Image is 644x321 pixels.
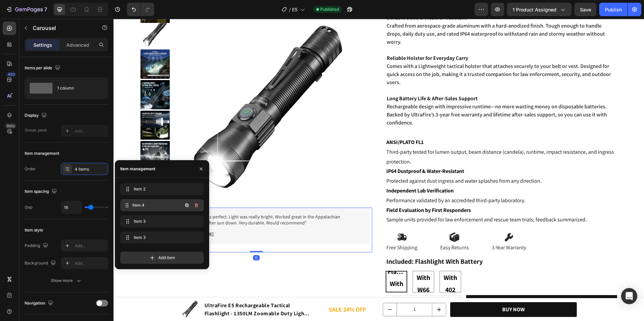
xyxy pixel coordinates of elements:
button: 7 [3,3,50,16]
h1: UltraFire E5 Rechargeable Tactical Flashlight - 1350LM Zoomable Duty Light for Police, Correction... [90,282,198,299]
button: increment [319,284,332,297]
strong: IP64 Dustproof & Water-Resistant [273,149,351,156]
span: Flashlight With Battery [273,247,293,283]
p: 3-Year Warranty [378,225,413,233]
button: Buy Now [337,283,463,298]
p: Comes with a Lightweight tactical holster that attaches securely to your belt or vest. Designed f... [273,35,503,68]
div: Publish [605,6,622,13]
div: Open Intercom Messenger [621,288,637,304]
input: quantity [293,277,327,296]
p: Advanced [66,41,89,48]
div: Background [25,259,57,268]
strong: Field Evaluation by First Responders [273,188,357,195]
div: Item style [25,227,43,233]
span: Add item [158,255,175,261]
button: Save [574,3,597,16]
div: Navigation [25,299,55,308]
button: 1 product assigned [507,3,572,16]
p: 7 [44,5,47,13]
button: increment [327,277,347,296]
div: Display [25,111,48,120]
iframe: Design area [114,19,644,321]
p: Settings [33,41,52,48]
button: decrement [270,284,283,297]
strong: Reliable Holster for Everyday Carry [273,36,355,43]
button: Add to cart [353,276,504,297]
div: Item spacing [25,187,58,196]
p: Performance validated by an accredited third-party laboratory. [273,177,503,187]
div: Padding [25,241,50,250]
span: Item 4 [132,202,182,208]
strong: ANSI/PLATO FL1 [273,120,310,127]
span: Flashlight With W66 Set [299,241,320,289]
input: quantity [283,284,319,297]
strong: Independent Lab Verification [273,168,340,175]
p: Third-party tested for lumen output, beam distance (candela), runtime, impact resistance, and ing... [273,129,503,148]
button: Show more [25,275,108,287]
div: Order [25,166,36,172]
div: Buy Now [389,286,411,296]
span: E5 [292,6,297,13]
div: 0 [139,236,146,242]
p: Free Shipping [273,225,304,233]
div: Item management [25,150,59,156]
div: 450 [6,72,16,77]
img: UltraFire_E5 - UltraFire [67,281,86,300]
button: Publish [599,3,627,16]
span: Save [580,7,591,12]
div: Undo/Redo [127,3,154,16]
span: Item 3 [134,218,188,224]
input: Auto [61,201,82,213]
span: Published [320,6,339,12]
div: 1 column [57,80,98,96]
span: Flashlight With 402 Set [326,241,347,289]
p: SALE 24% OFF [203,285,265,296]
div: Sneak peek [25,127,47,133]
legend: included: flashlight with battery [272,236,370,249]
span: 1 product assigned [513,6,556,13]
div: Add... [75,260,106,266]
button: decrement [272,277,293,296]
div: Item management [120,166,155,172]
span: / [289,6,291,13]
div: Show more [51,277,82,284]
strong: Long Battery Life & After-Sales Support [273,76,364,83]
p: Easy Returns [327,225,355,233]
div: Items per slide [25,64,62,73]
p: Protected against dust ingress and water splashes from any direction. [273,157,503,167]
span: Item 2 [134,186,188,192]
div: Rich Text Editor. Editing area: main [202,285,265,297]
div: Gap [25,204,32,210]
div: 4 items [75,166,106,172]
div: Add... [75,243,106,249]
div: Beta [5,123,16,129]
span: Item 3 [134,235,188,241]
p: Sample units provided for law enforcement and rescue team trials; feedback summarized. [273,196,503,206]
p: Rechargeable design with impressive runtime—no more wasting money on disposable batteries. Backed... [273,76,503,108]
p: Carousel [33,24,90,32]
